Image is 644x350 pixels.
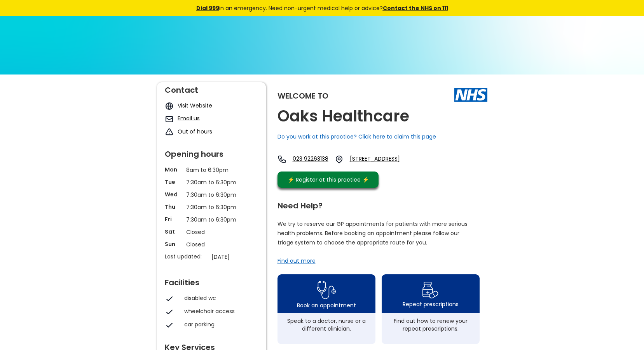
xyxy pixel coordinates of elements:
[165,128,174,137] img: exclamation icon
[186,178,237,187] p: 7:30am to 6:30pm
[165,178,182,186] p: Tue
[143,4,501,12] div: in an emergency. Need non-urgent medical help or advice?
[165,240,182,248] p: Sun
[297,301,356,309] div: Book an appointment
[335,155,344,164] img: practice location icon
[165,228,182,236] p: Sat
[211,253,262,261] p: [DATE]
[403,300,459,308] div: Repeat prescriptions
[165,275,258,286] div: Facilities
[178,114,200,122] a: Email us
[184,307,254,315] div: wheelchair access
[277,107,409,125] h2: Oaks Healthcare
[186,191,237,199] p: 7:30am to 6:30pm
[184,294,254,302] div: disabled wc
[178,102,212,109] a: Visit Website
[186,240,237,249] p: Closed
[277,198,480,210] div: Need Help?
[165,102,174,111] img: globe icon
[184,321,254,328] div: car parking
[165,166,182,173] p: Mon
[317,279,336,301] img: book appointment icon
[383,4,448,12] a: Contact the NHS on 111
[350,155,421,164] a: [STREET_ADDRESS]
[165,191,182,198] p: Wed
[178,128,212,135] a: Out of hours
[186,215,237,224] p: 7:30am to 6:30pm
[454,88,487,101] img: The NHS logo
[186,228,237,236] p: Closed
[165,253,208,260] p: Last updated:
[277,257,316,265] a: Find out more
[382,274,480,344] a: repeat prescription iconRepeat prescriptionsFind out how to renew your repeat prescriptions.
[165,146,258,158] div: Opening hours
[196,4,219,12] a: Dial 999
[277,133,436,140] a: Do you work at this practice? Click here to claim this page
[186,203,237,211] p: 7:30am to 6:30pm
[293,155,328,164] a: 023 92263138
[277,219,468,247] p: We try to reserve our GP appointments for patients with more serious health problems. Before book...
[422,280,439,300] img: repeat prescription icon
[277,274,375,344] a: book appointment icon Book an appointmentSpeak to a doctor, nurse or a different clinician.
[277,172,379,188] a: ⚡️ Register at this practice ⚡️
[277,155,286,164] img: telephone icon
[165,82,258,94] div: Contact
[386,317,476,333] div: Find out how to renew your repeat prescriptions.
[277,92,328,100] div: Welcome to
[165,203,182,211] p: Thu
[281,317,372,333] div: Speak to a doctor, nurse or a different clinician.
[186,166,237,174] p: 8am to 6:30pm
[165,114,174,123] img: mail icon
[284,175,373,184] div: ⚡️ Register at this practice ⚡️
[165,215,182,223] p: Fri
